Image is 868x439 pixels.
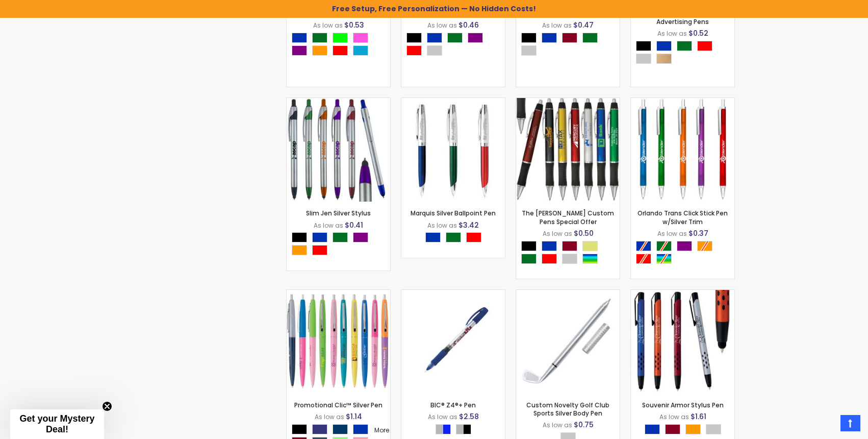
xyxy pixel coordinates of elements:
[636,41,734,66] div: Select A Color
[102,401,112,411] button: Close teaser
[656,54,672,64] div: Copper
[353,33,368,43] div: Pink
[458,20,479,30] span: $0.46
[374,426,389,434] span: More
[401,98,505,202] img: Marquis Silver Ballpoint Pen
[677,241,692,251] div: Purple
[287,288,390,395] img: Promotional Clic™ Silver Pen
[406,45,422,56] div: Red
[411,209,496,217] a: Marquis Silver Ballpoint Pen
[685,424,701,434] div: Orange
[427,33,442,43] div: Blue
[346,411,362,422] span: $1.14
[631,289,734,298] a: Souvenir Armor Stylus Pen
[521,241,620,266] div: Select A Color
[543,421,572,429] span: As low as
[521,33,620,58] div: Select A Color
[677,41,692,51] div: Green
[292,33,390,58] div: Select A Color
[436,424,476,437] div: Select A Color
[665,424,680,434] div: Burgundy
[315,412,344,421] span: As low as
[428,412,457,421] span: As low as
[582,33,598,43] div: Green
[19,413,94,434] span: Get your Mystery Deal!
[642,401,724,409] a: Souvenir Armor Stylus Pen
[542,33,557,43] div: Blue
[468,33,483,43] div: Purple
[543,229,572,238] span: As low as
[562,33,577,43] div: Burgundy
[406,33,505,58] div: Select A Color
[516,290,620,394] img: Custom Novelty Golf Club Sports Silver Body Pen
[542,241,557,251] div: Blue
[312,45,327,56] div: Orange
[840,415,860,431] a: Top
[526,401,609,418] a: Custom Novelty Golf Club Sports Silver Body Pen
[425,232,441,242] div: Blue
[542,21,572,30] span: As low as
[345,220,363,230] span: $0.41
[516,97,620,106] a: The Barton Custom Pens Special Offer
[312,33,327,43] div: Green
[562,241,577,251] div: Burgundy
[292,245,307,255] div: Orange
[562,254,577,264] div: Silver
[294,401,382,409] a: Promotional Clic™ Silver Pen
[427,45,442,56] div: Silver
[312,424,327,434] div: Royal Blue
[425,232,487,245] div: Select A Color
[430,401,476,409] a: BIC® Z4®+ Pen
[522,209,614,226] a: The [PERSON_NAME] Custom Pens Special Offer
[333,33,348,43] div: Lime Green
[292,33,307,43] div: Blue
[292,45,307,56] div: Purple
[344,20,364,30] span: $0.53
[697,41,712,51] div: Red
[10,409,104,439] div: Get your Mystery Deal!Close teaser
[521,241,537,251] div: Black
[459,411,479,422] span: $2.58
[582,254,598,264] div: Assorted
[287,289,390,298] a: Promotional Clic™ Silver Pen
[574,228,594,238] span: $0.50
[292,232,390,258] div: Select A Color
[657,29,687,38] span: As low as
[314,221,343,230] span: As low as
[573,20,594,30] span: $0.47
[456,424,471,434] div: Silver|Black
[292,424,307,434] div: Black
[631,97,734,106] a: Orlando Trans Click Stick Pen w/Silver Trim
[466,232,481,242] div: Red
[312,232,327,242] div: Blue
[436,424,451,434] div: Silver|Blue
[637,209,728,226] a: Orlando Trans Click Stick Pen w/Silver Trim
[521,254,537,264] div: Green
[659,412,689,421] span: As low as
[306,209,371,217] a: Slim Jen Silver Stylus
[636,54,651,64] div: Silver
[521,33,537,43] div: Black
[312,245,327,255] div: Red
[333,45,348,56] div: Red
[427,221,457,230] span: As low as
[447,33,463,43] div: Green
[542,254,557,264] div: Red
[636,241,734,266] div: Select A Color
[353,45,368,56] div: Turquoise
[353,232,368,242] div: Purple
[406,33,422,43] div: Black
[645,424,660,434] div: Blue
[313,21,343,30] span: As low as
[458,220,479,230] span: $3.42
[292,232,307,242] div: Black
[656,41,672,51] div: Blue
[651,9,714,26] a: Escalade Metal-Grip Advertising Pens
[401,290,505,394] img: BIC® Z4®+ Pen
[691,411,706,422] span: $1.61
[353,424,368,434] div: Blue
[574,420,594,430] span: $0.75
[516,98,620,202] img: The Barton Custom Pens Special Offer
[287,98,390,202] img: Slim Jen Silver Stylus
[401,289,505,298] a: BIC® Z4®+ Pen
